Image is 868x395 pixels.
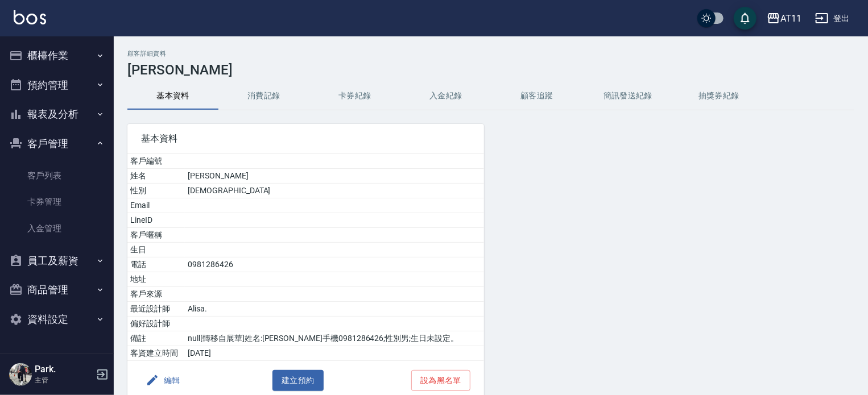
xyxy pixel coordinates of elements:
td: 最近設計師 [127,302,185,317]
td: 生日 [127,243,185,257]
h5: Park. [35,364,93,375]
span: 基本資料 [141,133,470,144]
td: 0981286426 [185,257,484,272]
td: 客戶來源 [127,287,185,302]
h3: [PERSON_NAME] [127,62,854,78]
button: 登出 [811,8,854,29]
td: 偏好設計師 [127,317,185,331]
img: Logo [14,10,46,24]
td: 地址 [127,272,185,287]
button: 預約管理 [5,70,109,100]
td: LineID [127,213,185,228]
button: 抽獎券紀錄 [673,82,764,110]
td: 電話 [127,257,185,272]
button: 商品管理 [5,275,109,305]
td: Alisa. [185,302,484,317]
td: [PERSON_NAME] [185,169,484,184]
button: 資料設定 [5,305,109,334]
button: 基本資料 [127,82,218,110]
button: 設為黑名單 [411,370,470,391]
td: 客資建立時間 [127,346,185,361]
a: 入金管理 [5,215,109,242]
button: 簡訊發送紀錄 [582,82,673,110]
td: 姓名 [127,169,185,184]
button: save [734,7,757,30]
td: 備註 [127,331,185,346]
td: [DEMOGRAPHIC_DATA] [185,184,484,198]
button: AT11 [762,7,806,30]
button: 顧客追蹤 [491,82,582,110]
td: Email [127,198,185,213]
button: 建立預約 [272,370,324,391]
td: null[轉移自展華]姓名:[PERSON_NAME]手機0981286426;性別男;生日未設定。 [185,331,484,346]
img: Person [9,363,32,386]
a: 卡券管理 [5,189,109,215]
td: [DATE] [185,346,484,361]
button: 編輯 [141,370,185,391]
button: 員工及薪資 [5,246,109,276]
div: AT11 [780,11,801,26]
button: 櫃檯作業 [5,41,109,70]
td: 性別 [127,184,185,198]
a: 客戶列表 [5,163,109,189]
td: 客戶編號 [127,154,185,169]
h2: 顧客詳細資料 [127,50,854,57]
button: 報表及分析 [5,99,109,129]
button: 消費記錄 [218,82,309,110]
button: 入金紀錄 [400,82,491,110]
button: 卡券紀錄 [309,82,400,110]
td: 客戶暱稱 [127,228,185,243]
p: 主管 [35,375,93,385]
button: 客戶管理 [5,129,109,159]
